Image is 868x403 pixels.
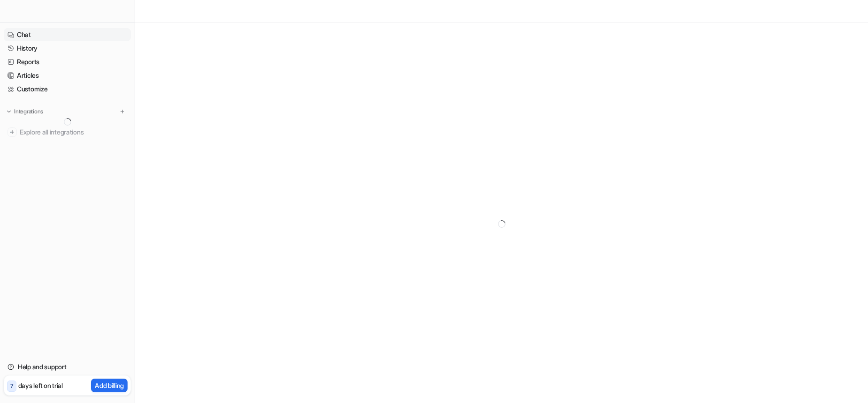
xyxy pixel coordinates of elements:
button: Add billing [91,379,128,392]
p: 7 [10,382,13,390]
a: Reports [4,55,131,68]
img: menu_add.svg [119,108,126,115]
p: Add billing [95,381,124,390]
a: Chat [4,28,131,41]
img: explore all integrations [8,127,17,137]
a: History [4,42,131,55]
a: Explore all integrations [4,126,131,139]
a: Help and support [4,360,131,373]
a: Articles [4,69,131,82]
span: Explore all integrations [20,125,127,140]
p: days left on trial [18,381,63,390]
a: Customize [4,82,131,96]
button: Integrations [4,107,46,116]
p: Integrations [14,108,43,115]
img: expand menu [6,108,12,115]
